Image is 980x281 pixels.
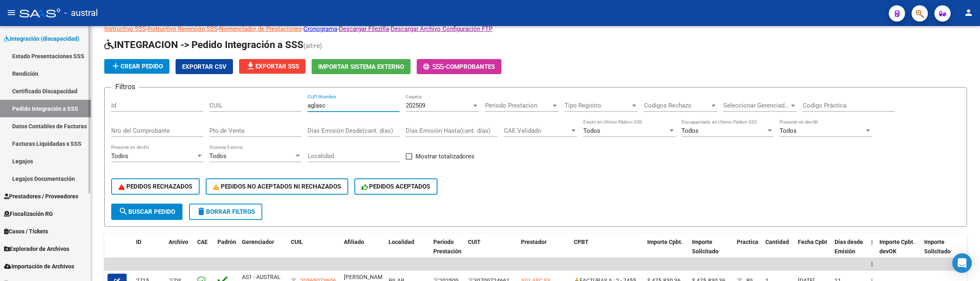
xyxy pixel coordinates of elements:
span: PEDIDOS RECHAZADOS [119,183,192,190]
mat-icon: search [119,206,128,216]
a: Instructivo SSS [104,25,146,33]
span: Crear Pedido [111,63,163,70]
button: PEDIDOS ACEPTADOS [354,178,438,195]
span: Casos / Tickets [4,227,48,236]
span: Importe Solicitado devOK [924,239,951,264]
span: Practica [737,239,758,245]
span: PEDIDOS NO ACEPTADOS NI RECHAZADOS [213,183,341,190]
button: PEDIDOS RECHAZADOS [111,178,200,195]
datatable-header-cell: CPBT [571,233,644,269]
span: (alt+e) [303,42,322,50]
datatable-header-cell: CUIL [288,233,341,269]
span: Todos [681,127,699,134]
span: Localidad [389,239,414,245]
span: Importar Sistema Externo [318,63,404,70]
span: CUIT [468,239,481,245]
datatable-header-cell: Gerenciador [239,233,288,269]
a: Descargar Archivo Configuración FTP [391,25,492,33]
span: Comprobantes [446,63,495,70]
span: CAE [197,239,208,245]
span: Fiscalización RG [4,209,53,218]
div: Open Intercom Messenger [952,253,972,273]
h3: Filtros [111,81,139,92]
span: Afiliado [344,239,364,245]
mat-icon: person [964,8,973,18]
button: Exportar CSV [176,59,233,74]
datatable-header-cell: Importe Cpbt. [644,233,689,269]
datatable-header-cell: CUIT [465,233,518,269]
span: Explorador de Archivos [4,244,69,253]
button: Borrar Filtros [189,204,262,220]
datatable-header-cell: Período Prestación [430,233,465,269]
button: Buscar Pedido [111,204,182,220]
span: CUIL [291,239,303,245]
datatable-header-cell: Padrón [214,233,239,269]
span: | [871,261,873,267]
datatable-header-cell: Importe Cpbt. devOK [876,233,921,269]
span: PEDIDOS ACEPTADOS [362,183,431,190]
span: Todos [780,127,797,134]
datatable-header-cell: Fecha Cpbt [795,233,831,269]
span: - austral [64,4,98,22]
span: Importe Solicitado [692,239,719,255]
span: CPBT [574,239,589,245]
mat-icon: add [111,61,121,71]
datatable-header-cell: Prestador [518,233,571,269]
span: ID [136,239,141,245]
mat-icon: menu [7,8,16,18]
button: -Comprobantes [417,59,501,74]
datatable-header-cell: Practica [734,233,762,269]
span: Importe Cpbt. [647,239,683,245]
mat-icon: delete [196,206,206,216]
span: 202509 [406,102,425,109]
button: Importar Sistema Externo [312,59,411,74]
a: Instructivo Reversión SSS [147,25,218,33]
span: Codigos Rechazo [644,102,710,109]
span: Periodo Prestacion [485,102,551,109]
button: Crear Pedido [104,59,169,74]
span: Prestador [521,239,547,245]
datatable-header-cell: Localidad [385,233,430,269]
a: Nomenclador de Prestaciones [219,25,302,33]
datatable-header-cell: Importe Solicitado [689,233,734,269]
datatable-header-cell: Importe Solicitado devOK [921,233,966,269]
datatable-header-cell: Afiliado [341,233,385,269]
datatable-header-cell: Cantidad [762,233,795,269]
span: CAE Validado [504,127,570,134]
span: INTEGRACION -> Pedido Integración a SSS [104,39,303,50]
span: Integración (discapacidad) [4,34,79,43]
mat-icon: file_download [246,61,255,71]
button: PEDIDOS NO ACEPTADOS NI RECHAZADOS [206,178,348,195]
datatable-header-cell: CAE [194,233,214,269]
span: Archivo [169,239,188,245]
span: Exportar SSS [246,63,299,70]
span: Mostrar totalizadores [415,151,475,161]
a: Cronograma [303,25,337,33]
span: Días desde Emisión [835,239,863,255]
span: Todos [111,152,128,160]
span: Prestadores / Proveedores [4,192,78,201]
datatable-header-cell: ID [133,233,165,269]
span: Padrón [218,239,236,245]
span: Cantidad [765,239,789,245]
span: Período Prestación [433,239,461,255]
datatable-header-cell: Archivo [165,233,194,269]
span: Todos [209,152,226,160]
span: Todos [583,127,600,134]
span: | [871,239,873,245]
span: Buscar Pedido [119,208,175,215]
span: Borrar Filtros [196,208,255,215]
span: Seleccionar Gerenciador [723,102,789,109]
span: Exportar CSV [182,63,226,70]
datatable-header-cell: | [966,233,974,269]
span: Fecha Cpbt [798,239,827,245]
span: Importe Cpbt. devOK [879,239,915,255]
button: Exportar SSS [239,59,305,74]
datatable-header-cell: Días desde Emisión [831,233,868,269]
datatable-header-cell: | [868,233,876,269]
span: - [423,63,446,70]
span: Importación de Archivos [4,262,74,271]
a: Descargar Filezilla [339,25,389,33]
span: Tipo Registro [565,102,631,109]
p: - - - - - [104,24,967,33]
